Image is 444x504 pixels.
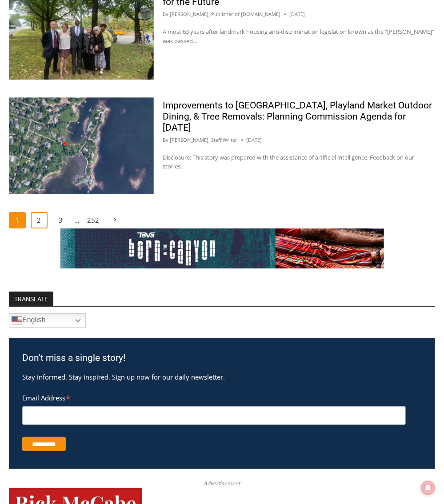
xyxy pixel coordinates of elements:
[22,351,422,365] h3: Don't miss a single story!
[0,88,133,111] a: [PERSON_NAME] Read Sanctuary Fall Fest: [DATE]
[163,136,168,144] span: By
[85,212,102,229] a: 252
[9,292,53,306] strong: TRANSLATE
[232,88,412,108] span: Intern @ [DOMAIN_NAME]
[9,212,26,229] span: 1
[224,0,420,86] div: "[PERSON_NAME] and I covered the [DATE] Parade, which was a really eye opening experience as I ha...
[7,89,118,110] h4: [PERSON_NAME] Read Sanctuary Fall Fest: [DATE]
[9,212,435,229] nav: Page navigation
[9,97,154,194] img: (PHOTO: Plans for roadway widening, new curbing and drainage infrastructure, and landscaping enha...
[100,75,102,84] div: /
[163,27,435,46] p: Almost 63 years after landmark housing anti-discrimination legislation known as the “[PERSON_NAME...
[163,153,435,172] p: Disclosure: This story was prepared with the assistance of artificial intelligence. Feedback on o...
[163,100,432,133] a: Improvements to [GEOGRAPHIC_DATA], Playland Market Outdoor Dining, & Tree Removals: Planning Comm...
[0,0,88,88] img: s_800_29ca6ca9-f6cc-433c-a631-14f6620ca39b.jpeg
[12,315,22,326] img: en
[74,213,80,228] span: …
[93,26,128,73] div: Co-sponsored by Westchester County Parks
[170,11,281,17] a: [PERSON_NAME], Publisher of [DOMAIN_NAME]
[9,313,86,328] a: English
[22,372,422,382] p: Stay informed. Stay inspired. Sign up now for our daily newsletter.
[31,212,48,229] a: 2
[290,10,305,18] time: [DATE]
[195,479,249,488] span: Advertisement
[104,75,108,84] div: 6
[163,10,168,18] span: By
[93,75,97,84] div: 1
[52,212,69,229] a: 3
[22,389,406,405] label: Email Address
[247,136,262,144] time: [DATE]
[170,136,238,143] a: [PERSON_NAME], Staff Writer
[214,86,431,111] a: Intern @ [DOMAIN_NAME]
